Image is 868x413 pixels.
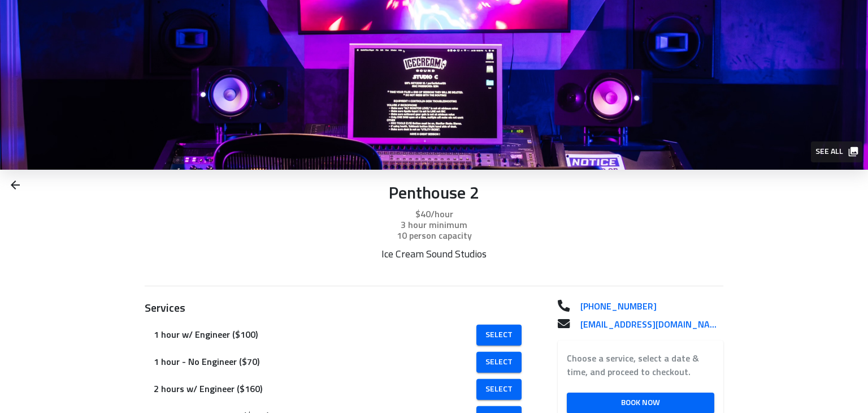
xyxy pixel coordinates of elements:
button: See all [811,141,862,162]
a: Select [476,352,522,373]
span: See all [815,145,857,159]
p: 10 person capacity [145,229,723,243]
span: 1 hour w/ Engineer ($100) [154,328,478,342]
a: Select [476,325,522,346]
a: [PHONE_NUMBER] [571,300,723,313]
p: $40/hour [145,208,723,221]
span: Select [485,355,513,369]
span: 1 hour - No Engineer ($70) [154,355,478,369]
div: 1 hour w/ Engineer ($100) [145,321,531,349]
div: 1 hour - No Engineer ($70) [145,349,531,376]
p: Ice Cream Sound Studios [289,248,579,261]
span: 2 hours w/ Engineer ($160) [154,382,478,396]
h3: Services [145,300,531,317]
p: Penthouse 2 [145,184,723,205]
a: [EMAIL_ADDRESS][DOMAIN_NAME] [571,318,723,332]
div: 2 hours w/ Engineer ($160) [145,376,531,403]
span: Select [485,382,513,397]
span: Select [485,328,513,342]
p: 3 hour minimum [145,218,723,232]
span: Book Now [576,396,705,410]
label: Choose a service, select a date & time, and proceed to checkout. [567,352,714,379]
a: Select [476,379,522,400]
